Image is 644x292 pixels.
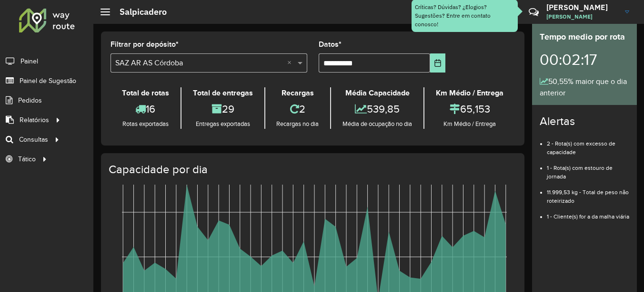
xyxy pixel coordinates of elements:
font: Filtrar por depósito [111,40,176,48]
li: 2 - Rota(s) com excesso de capacidade [547,132,629,156]
span: [PERSON_NAME] [546,12,618,21]
div: Tempo medio por rota [540,31,629,43]
div: Rotas exportadas [113,119,178,129]
span: Clear all [287,57,295,69]
div: Entregas exportadas [184,119,262,129]
div: Total de entregas [184,87,262,99]
a: Contato Rápido [523,2,544,22]
font: 16 [146,103,155,115]
font: Datos [319,40,339,48]
span: Painel [20,56,38,66]
button: Elija la fecha [430,53,446,73]
h4: Alertas [540,115,629,128]
font: 539,85 [367,103,400,115]
li: 11.999,53 kg - Total de peso não roteirizado [547,181,629,205]
div: Média Capacidade [333,87,421,99]
div: Recargas no dia [268,119,328,129]
font: 50,55% maior que o dia anterior [540,77,627,97]
h3: [PERSON_NAME] [546,3,618,12]
span: Pedidos [18,95,42,105]
div: Recargas [268,87,328,99]
div: Média de ocupação no dia [333,119,421,129]
li: 1 - Cliente(s) for a da malha viária [547,205,629,221]
h2: Salpicadero [110,7,167,17]
div: Km Médio / Entrega [427,119,513,129]
li: 1 - Rota(s) com estouro de jornada [547,156,629,181]
span: Consultas [19,135,48,145]
div: Total de rotas [113,87,178,99]
span: Tático [18,154,36,164]
font: 65,153 [460,103,490,115]
div: Km Médio / Entrega [427,87,513,99]
font: 2 [299,103,305,115]
div: 00:02:17 [540,43,629,76]
font: 29 [222,103,234,115]
span: Relatórios [20,115,49,125]
h4: Capacidade por dia [109,163,515,177]
span: Painel de Sugestão [20,76,76,86]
